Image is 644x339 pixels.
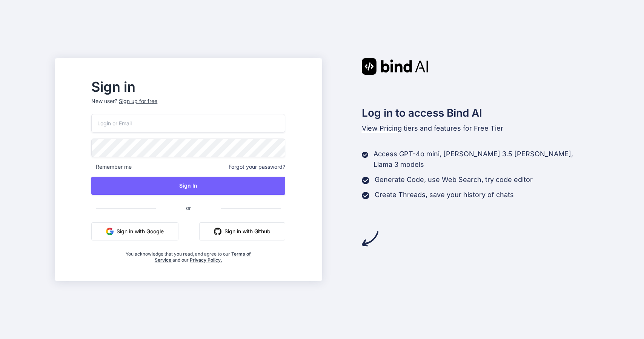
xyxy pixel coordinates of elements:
img: arrow [362,230,378,247]
p: Access GPT-4o mini, [PERSON_NAME] 3.5 [PERSON_NAME], Llama 3 models [373,149,589,170]
a: Privacy Policy. [190,257,222,263]
button: Sign in with Github [199,222,285,240]
p: New user? [91,97,285,114]
div: Sign up for free [119,97,157,105]
p: Generate Code, use Web Search, try code editor [375,174,533,185]
p: tiers and features for Free Tier [362,123,590,134]
img: google [106,228,114,235]
h2: Sign in [91,81,285,93]
span: or [156,199,221,217]
div: You acknowledge that you read, and agree to our and our [124,247,253,263]
span: Remember me [91,163,132,171]
img: Bind AI logo [362,58,428,75]
input: Login or Email [91,114,285,133]
button: Sign in with Google [91,222,178,240]
button: Sign In [91,177,285,195]
p: Create Threads, save your history of chats [375,190,514,200]
span: View Pricing [362,124,402,132]
h2: Log in to access Bind AI [362,105,590,121]
img: github [214,228,221,235]
a: Terms of Service [155,251,251,263]
span: Forgot your password? [229,163,285,171]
